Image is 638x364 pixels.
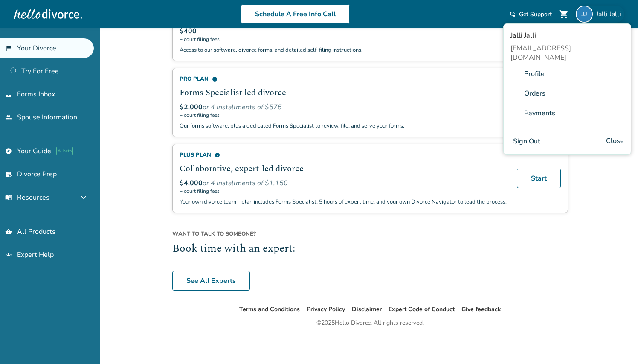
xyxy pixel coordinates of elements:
span: $2,000 [180,102,203,112]
span: Resources [5,193,49,202]
span: groups [5,251,12,258]
li: Disclaimer [352,304,382,314]
span: [EMAIL_ADDRESS][DOMAIN_NAME] [510,44,624,62]
a: Profile [524,66,545,82]
span: inbox [5,91,12,98]
span: $400 [180,26,197,36]
span: $4,000 [180,178,203,188]
a: See All Experts [172,271,250,291]
span: Jalli Jalli [596,9,624,19]
h2: Book time with an expert: [172,241,568,257]
span: explore [5,148,12,154]
span: Forms Inbox [17,90,55,99]
a: Privacy Policy [307,305,345,313]
li: Give feedback [461,304,501,314]
p: Our forms software, plus a dedicated Forms Specialist to review, file, and serve your forms. [180,122,507,130]
span: expand_more [78,192,89,203]
button: Sign Out [510,135,543,148]
div: Plus Plan [180,151,507,159]
a: Terms and Conditions [239,305,300,313]
span: flag_2 [5,45,12,52]
a: Payments [524,105,555,121]
img: P [510,88,521,99]
span: Jalli Jalli [510,31,624,40]
a: phone_in_talkGet Support [509,10,552,18]
p: Your own divorce team - plan includes Forms Specialist, 5 hours of expert time, and your own Divo... [180,198,507,206]
h2: Collaborative, expert-led divorce [180,162,507,175]
span: Close [606,135,624,148]
span: info [215,152,220,158]
span: + court filing fees [180,188,507,195]
a: Schedule A Free Info Call [241,4,350,24]
span: list_alt_check [5,171,12,178]
div: © 2025 Hello Divorce. All rights reserved. [316,318,424,328]
h2: Forms Specialist led divorce [180,86,507,99]
span: AI beta [56,147,73,155]
div: Pro Plan [180,75,507,83]
span: Get Support [519,10,552,18]
img: bhagavan.jalli@outlook.com [576,6,593,23]
iframe: Chat Widget [595,323,638,364]
span: shopping_basket [5,228,12,235]
div: or 4 installments of $575 [180,102,507,112]
span: menu_book [5,194,12,201]
div: or 4 installments of $1,150 [180,178,507,188]
span: info [212,76,217,82]
span: phone_in_talk [509,11,516,17]
span: people [5,114,12,121]
p: Access to our software, divorce forms, and detailed self-filing instructions. [180,46,507,54]
a: Expert Code of Conduct [389,305,455,313]
span: + court filing fees [180,112,507,119]
span: Want to talk to someone? [172,230,568,238]
img: A [510,69,521,79]
span: + court filing fees [180,36,507,43]
a: Start [517,169,561,188]
a: Orders [524,85,545,102]
span: shopping_cart [559,9,569,19]
img: P [510,108,521,118]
